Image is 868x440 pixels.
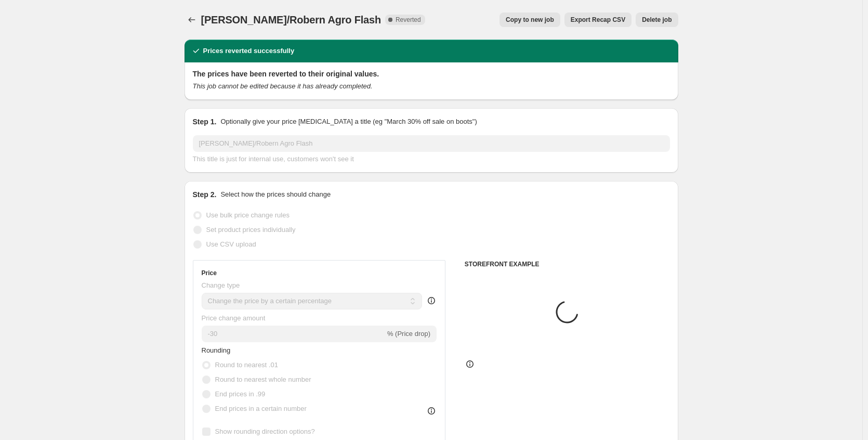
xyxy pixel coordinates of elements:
[220,189,331,200] p: Select how the prices should change
[193,189,217,200] h2: Step 2.
[206,240,256,248] span: Use CSV upload
[193,69,670,79] h2: The prices have been reverted to their original values.
[215,376,311,383] span: Round to nearest whole number
[571,16,625,24] span: Export Recap CSV
[202,314,266,322] span: Price change amount
[202,346,231,354] span: Rounding
[564,12,632,27] button: Export Recap CSV
[193,117,217,127] h2: Step 1.
[215,361,278,369] span: Round to nearest .01
[426,295,437,306] div: help
[185,12,199,27] button: Price change jobs
[396,16,421,24] span: Reverted
[465,260,670,268] h6: STOREFRONT EXAMPLE
[215,405,307,412] span: End prices in a certain number
[193,82,373,90] i: This job cannot be edited because it has already completed.
[387,330,430,338] span: % (Price drop)
[202,326,385,342] input: -15
[206,211,290,219] span: Use bulk price change rules
[642,16,672,24] span: Delete job
[203,46,295,56] h2: Prices reverted successfully
[499,12,560,27] button: Copy to new job
[215,390,266,398] span: End prices in .99
[636,12,678,27] button: Delete job
[220,117,477,127] p: Optionally give your price [MEDICAL_DATA] a title (eg "March 30% off sale on boots")
[193,155,354,163] span: This title is just for internal use, customers won't see it
[206,226,296,234] span: Set product prices individually
[202,269,217,277] h3: Price
[215,428,315,435] span: Show rounding direction options?
[201,14,381,25] span: [PERSON_NAME]/Robern Agro Flash
[506,16,554,24] span: Copy to new job
[193,135,670,152] input: 30% off holiday sale
[202,281,240,289] span: Change type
